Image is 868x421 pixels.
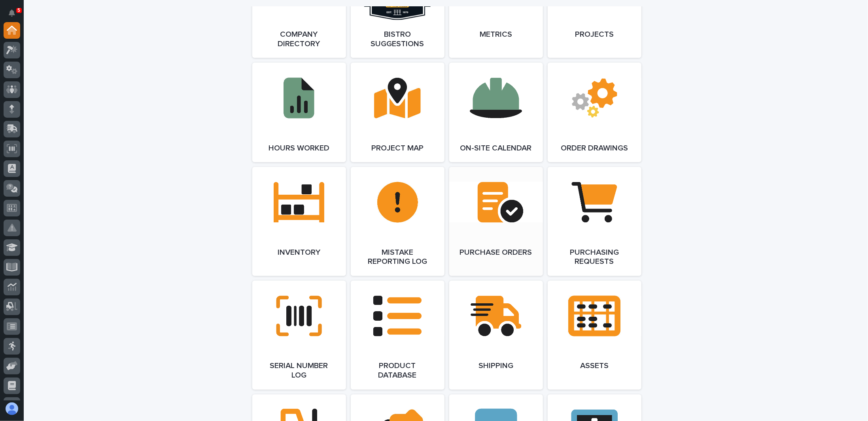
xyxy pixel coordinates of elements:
[449,63,543,162] a: On-Site Calendar
[449,281,543,390] a: Shipping
[4,5,20,21] button: Notifications
[10,9,20,22] div: Notifications5
[548,63,641,162] a: Order Drawings
[252,63,346,162] a: Hours Worked
[548,281,641,390] a: Assets
[252,281,346,390] a: Serial Number Log
[252,167,346,276] a: Inventory
[449,167,543,276] a: Purchase Orders
[548,167,641,276] a: Purchasing Requests
[351,281,444,390] a: Product Database
[351,63,444,162] a: Project Map
[4,400,20,417] button: users-avatar
[351,167,444,276] a: Mistake Reporting Log
[17,8,20,13] p: 5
